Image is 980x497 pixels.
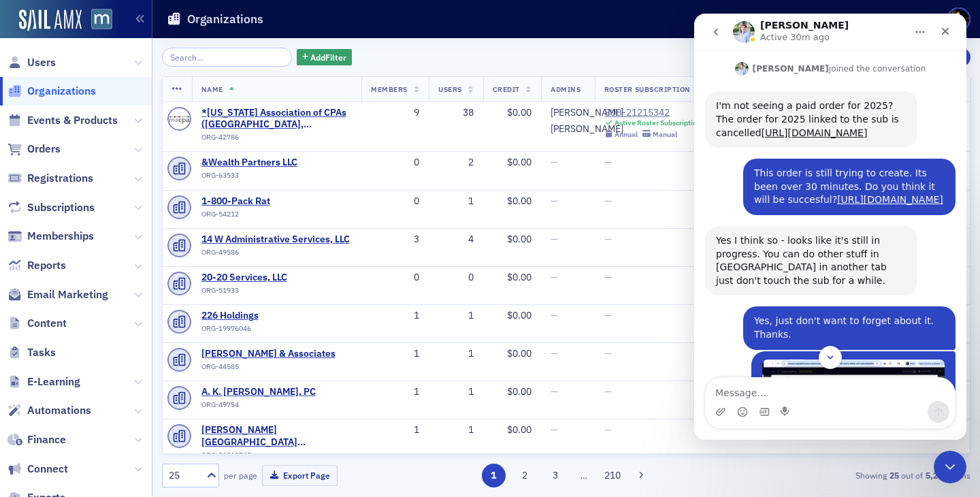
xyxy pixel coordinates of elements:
[934,451,966,483] iframe: Intercom live chat
[19,10,82,31] a: SailAMX
[604,195,612,207] span: —
[947,7,970,31] span: Profile
[201,157,325,169] a: &Wealth Partners LLC
[887,469,901,481] strong: 25
[371,195,419,208] div: 0
[438,386,474,398] div: 1
[551,156,558,168] span: —
[27,432,66,447] span: Finance
[551,123,623,135] div: [PERSON_NAME]
[201,286,325,300] div: ORG-51933
[27,462,68,477] span: Connect
[91,9,112,30] img: SailAMX
[297,49,353,66] button: AddFilter
[604,271,612,283] span: —
[371,348,419,360] div: 1
[493,84,520,94] span: Credit
[604,347,612,359] span: —
[551,271,558,283] span: —
[512,464,536,487] button: 2
[201,386,325,398] span: A. K. Burton, PC
[7,84,96,99] a: Organizations
[551,107,623,119] div: [PERSON_NAME]
[201,195,325,208] a: 1-800-Pack Rat
[694,14,966,440] iframe: To enrich screen reader interactions, please activate Accessibility in Grammarly extension settings
[604,385,612,398] span: —
[482,464,506,487] button: 1
[27,258,66,273] span: Reports
[7,258,66,273] a: Reports
[795,13,842,25] div: Support
[438,84,462,94] span: Users
[551,309,558,321] span: —
[201,386,325,398] a: A. K. [PERSON_NAME], PC
[169,468,199,483] div: 25
[371,272,419,284] div: 0
[27,84,96,99] span: Organizations
[27,171,93,186] span: Registrations
[710,469,970,481] div: Showing out of items
[201,348,336,360] a: [PERSON_NAME] & Associates
[438,424,474,436] div: 1
[201,324,325,338] div: ORG-19976046
[82,9,112,32] a: View Homepage
[7,287,108,302] a: Email Marketing
[201,248,350,261] div: ORG-49586
[438,234,474,246] div: 4
[201,272,325,284] span: 20-20 Services, LLC
[27,316,67,331] span: Content
[438,272,474,284] div: 0
[615,130,638,139] div: Annual
[201,171,325,185] div: ORG-63533
[551,347,558,359] span: —
[604,233,612,245] span: —
[604,107,701,119] a: SUB-21215342
[862,13,938,25] div: [DOMAIN_NAME]
[371,157,419,169] div: 0
[604,84,691,94] span: Roster Subscription
[7,403,91,418] a: Automations
[507,385,532,398] span: $0.00
[438,195,474,208] div: 1
[923,469,949,481] strong: 5,239
[507,156,532,168] span: $0.00
[371,386,419,398] div: 1
[7,374,80,389] a: E-Learning
[27,229,94,244] span: Memberships
[201,400,325,414] div: ORG-49754
[551,385,558,398] span: —
[601,464,625,487] button: 210
[507,347,532,359] span: $0.00
[604,309,612,321] span: —
[507,423,532,436] span: $0.00
[7,142,61,157] a: Orders
[201,210,325,223] div: ORG-54212
[438,107,474,119] div: 38
[201,234,350,246] a: 14 W Administrative Services, LLC
[201,133,353,146] div: ORG-42786
[7,432,66,447] a: Finance
[371,107,419,119] div: 9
